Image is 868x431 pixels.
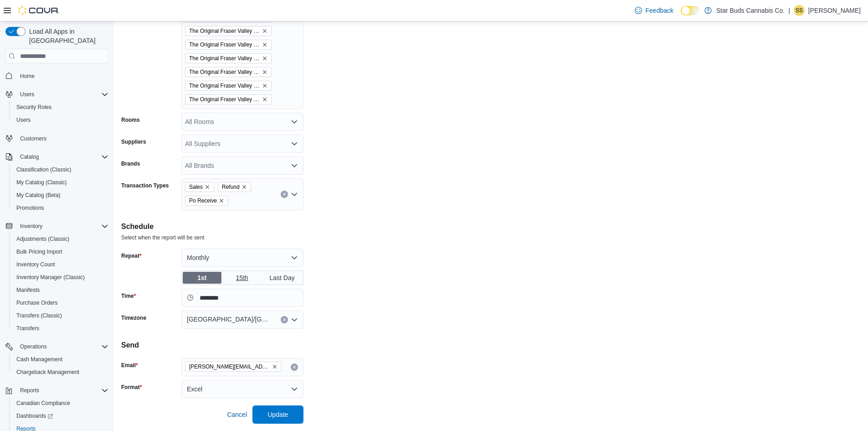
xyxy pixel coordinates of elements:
button: Operations [2,340,112,353]
button: Transfers (Classic) [9,309,112,322]
label: Time [121,292,136,300]
a: Customers [16,133,50,144]
span: Load All Apps in [GEOGRAPHIC_DATA] [26,27,108,45]
a: Classification (Classic) [13,164,75,175]
a: Promotions [13,203,48,213]
img: Cova [18,6,59,15]
button: Open list of options [291,191,298,198]
a: My Catalog (Beta) [13,190,64,201]
input: Dark Mode [681,6,700,16]
span: Promotions [13,203,108,213]
span: Transfers (Classic) [16,312,62,319]
span: Canadian Compliance [13,398,108,409]
span: The Original Fraser Valley Weed Co | Strawberry [MEDICAL_DATA] [28g] [189,81,260,90]
a: Transfers [13,323,43,334]
span: The Original Fraser Valley Weed Co | D. Burger [14g] [185,26,272,36]
button: Excel [181,380,303,398]
label: Transaction Types [121,182,169,189]
p: | [788,5,790,16]
span: Adjustments (Classic) [16,235,69,243]
span: Promotions [16,204,44,212]
label: 1st [182,271,222,285]
button: Open list of options [291,118,298,125]
span: My Catalog (Classic) [13,177,108,188]
span: Inventory Count [16,261,55,268]
div: Select when the report will be sent [121,232,861,241]
button: Open list of options [291,140,298,147]
a: Inventory Manager (Classic) [13,272,88,283]
a: Bulk Pricing Import [13,246,66,257]
span: Operations [20,343,47,350]
span: 1st [197,271,206,285]
span: The Original Fraser Valley Weed Co | [PERSON_NAME] Joints [14x0.5g] [189,54,260,63]
span: The Original Fraser Valley Weed Co | Strawberry [MEDICAL_DATA] Joints [14x0.5g] [189,95,260,104]
button: Clear input [281,316,288,323]
label: Suppliers [121,138,146,145]
span: My Catalog (Beta) [16,192,61,199]
a: Cash Management [13,354,66,365]
button: My Catalog (Classic) [9,176,112,189]
span: Transfers (Classic) [13,310,108,321]
span: Inventory Count [13,259,108,270]
button: Operations [16,341,51,352]
span: Inventory [16,221,108,232]
button: Catalog [16,151,42,162]
button: My Catalog (Beta) [9,189,112,202]
button: Clear input [291,363,298,371]
a: My Catalog (Classic) [13,177,71,188]
button: Home [2,69,112,82]
span: The Original Fraser Valley Weed Co | D. Burger [28g] [185,40,272,50]
a: Adjustments (Classic) [13,234,73,244]
span: Home [20,73,35,80]
button: Purchase Orders [9,296,112,309]
button: Manifests [9,284,112,296]
button: Remove The Original Fraser Valley Weed Co | D. Burger [28g] from selection in this group [262,42,267,47]
button: Users [2,88,112,101]
button: Inventory [16,221,46,232]
button: Reports [2,384,112,397]
button: Transfers [9,322,112,335]
label: Brands [121,160,140,167]
button: Cash Management [9,353,112,366]
a: Inventory Count [13,259,59,270]
button: Remove Refund from selection in this group [241,184,247,190]
button: Catalog [2,151,112,163]
button: Customers [2,132,112,145]
span: Inventory [20,223,42,230]
span: Dashboards [13,410,108,421]
button: Canadian Compliance [9,397,112,410]
span: 15th [236,271,249,285]
span: Sales [189,182,203,192]
label: Timezone [121,314,146,322]
span: My Catalog (Beta) [13,190,108,201]
p: [PERSON_NAME] [808,5,861,16]
button: Remove The Original Fraser Valley Weed Co | Strawberry Amnesia [14g] from selection in this group [262,69,267,75]
span: Customers [20,135,46,142]
button: Users [9,114,112,126]
span: Refund [218,182,251,192]
button: Security Roles [9,101,112,114]
button: Promotions [9,202,112,214]
span: Classification (Classic) [13,164,108,175]
a: Canadian Compliance [13,398,74,409]
label: Email [121,362,138,369]
span: Dashboards [16,412,53,420]
span: Users [16,116,31,124]
span: Cash Management [13,354,108,365]
button: Classification (Classic) [9,163,112,176]
button: Chargeback Management [9,366,112,379]
button: Reports [16,385,43,396]
input: Press the down key to open a popover containing a calendar. [181,289,303,307]
span: Catalog [20,153,39,161]
p: Star Buds Cannabis Co. [716,5,785,16]
button: Inventory Count [9,258,112,271]
label: 15th [222,271,263,285]
a: Security Roles [13,102,55,113]
button: Open list of options [291,162,298,169]
a: Users [13,114,34,125]
span: Security Roles [16,104,51,111]
span: Bulk Pricing Import [13,246,108,257]
button: Update [252,405,303,424]
span: Bulk Pricing Import [16,248,62,255]
span: The Original Fraser Valley Weed Co | [PERSON_NAME] [28g] [189,40,260,49]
